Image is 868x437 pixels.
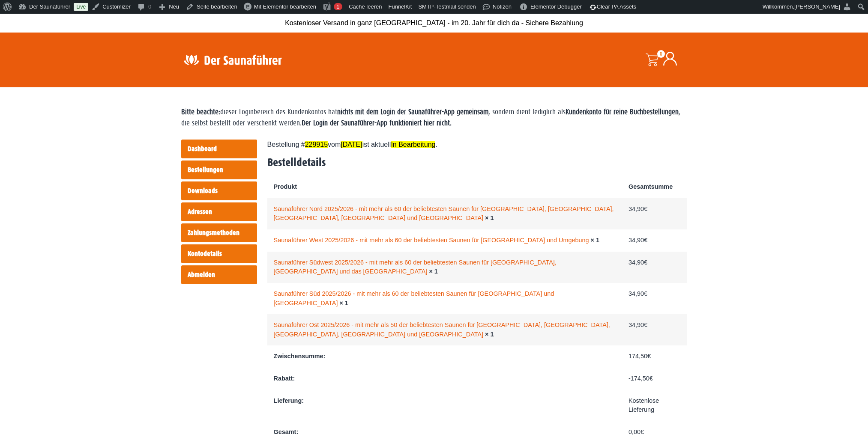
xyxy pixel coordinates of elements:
bdi: 34,90 [629,205,647,212]
span: € [644,259,647,266]
a: Saunaführer Nord 2025/2026 - mit mehr als 60 der beliebtesten Saunen für [GEOGRAPHIC_DATA], [GEOG... [274,205,614,222]
bdi: 34,90 [629,290,647,297]
span: 174,50 [629,353,651,360]
strong: × 1 [339,300,348,306]
a: Zahlungsmethoden [181,223,257,242]
span: € [644,237,647,244]
td: - [622,368,687,390]
span: € [644,321,647,328]
span: dieser Loginbereich des Kundenkontos hat , sondern dient lediglich als , die selbst bestellt oder... [181,108,680,127]
span: € [650,375,653,382]
a: Adressen [181,202,257,221]
a: Saunaführer West 2025/2026 - mit mehr als 60 der beliebtesten Saunen für [GEOGRAPHIC_DATA] und Um... [274,237,589,244]
a: Bestellungen [181,161,257,179]
span: € [641,428,644,435]
a: Downloads [181,181,257,200]
bdi: 34,90 [629,321,647,328]
span: 1 [336,3,339,10]
td: Kostenlose Lieferung [622,390,687,421]
a: Saunaführer Süd 2025/2026 - mit mehr als 60 der beliebtesten Saunen für [GEOGRAPHIC_DATA] und [GE... [274,290,554,306]
th: Zwischensumme: [267,345,622,368]
strong: nichts mit dem Login der Saunaführer-App gemeinsam [337,108,488,116]
a: Live [74,3,88,11]
mark: [DATE] [341,141,362,148]
nav: Kontoseiten [181,140,257,286]
span: € [647,353,651,360]
th: Rabatt: [267,368,622,390]
strong: × 1 [485,214,494,221]
p: Bestellung # vom ist aktuell . [267,140,687,150]
span: 174,50 [631,375,653,382]
span: 0,00 [629,428,644,435]
mark: In Bearbeitung [391,141,435,148]
strong: × 1 [591,237,599,244]
span: Mit Elementor bearbeiten [254,3,316,10]
span: 0 [657,50,665,58]
a: Dashboard [181,140,257,158]
bdi: 34,90 [629,237,647,244]
th: Lieferung: [267,390,622,421]
bdi: 34,90 [629,259,647,266]
th: Gesamtsumme [622,176,687,198]
strong: × 1 [485,331,494,338]
a: Saunaführer Südwest 2025/2026 - mit mehr als 60 der beliebtesten Saunen für [GEOGRAPHIC_DATA], [G... [274,259,557,275]
strong: Der Login der Saunaführer-App funktioniert hier nicht. [302,119,452,127]
span: Kostenloser Versand in ganz [GEOGRAPHIC_DATA] - im 20. Jahr für dich da - Sichere Bezahlung [285,19,583,27]
strong: × 1 [429,268,437,275]
span: Bitte beachte: [181,108,220,116]
span: [PERSON_NAME] [794,3,840,10]
h2: Bestelldetails [267,156,687,169]
span: € [644,205,647,212]
a: Abmelden [181,265,257,284]
span: € [644,290,647,297]
a: Kontodetails [181,244,257,263]
a: Saunaführer Ost 2025/2026 - mit mehr als 50 der beliebtesten Saunen für [GEOGRAPHIC_DATA], [GEOGR... [274,321,610,338]
th: Produkt [267,176,622,198]
mark: 229915 [305,141,328,148]
strong: Kundenkonto für reine Buchbestellungen [566,108,679,116]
